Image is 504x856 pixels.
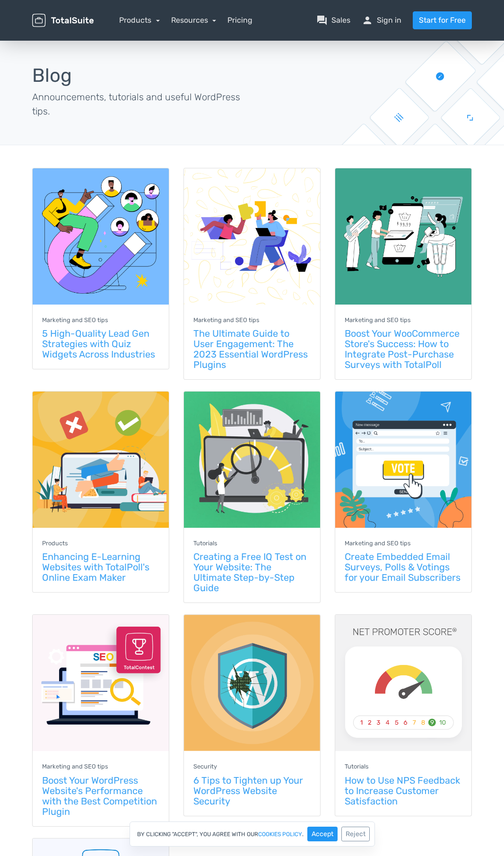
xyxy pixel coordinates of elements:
[193,551,306,594] a: Creating a Free IQ Test on Your Website: The Ultimate Step-by-Step Guide
[42,315,108,324] a: Marketing and SEO tips
[42,539,68,548] a: Products
[345,762,369,771] a: Tutorials
[42,775,157,817] a: Boost Your WordPress Website's Performance with the Best Competition Plugin
[119,16,160,25] a: Products
[184,168,320,305] img: The Ultimate Guide to User Engagement: The 2023 Essential WordPress Plugins
[171,16,217,25] a: Resources
[345,328,460,370] a: Boost Your WooCommerce Store's Success: How to Integrate Post-Purchase Surveys with TotalPoll
[32,90,245,118] p: Announcements, tutorials and useful WordPress tips.
[335,168,471,305] img: Boost Your WooCommerce Store's Success: How to Integrate Post-Purchase Surveys with TotalPoll
[184,392,320,528] img: Creating a Free IQ Test on Your Website: The Ultimate Step-by-Step Guide
[341,827,370,841] button: Reject
[335,392,471,528] img: Create Embedded Email Surveys, Polls & Votings for your Email Subscribers
[33,615,169,751] img: Boost Your WordPress Website's Performance with the Best Competition Plugin
[193,539,217,548] a: Tutorials
[33,392,169,528] img: Enhancing E-Learning Websites with TotalPoll's Online Exam Maker
[184,615,320,751] img: 6 Tips to Tighten up Your WordPress Website Security
[42,328,155,360] a: 5 High-Quality Lead Gen Strategies with Quiz Widgets Across Industries
[362,15,401,26] a: personSign in
[316,15,328,26] span: question_answer
[345,551,461,583] a: Create Embedded Email Surveys, Polls & Votings for your Email Subscribers
[345,539,411,548] a: Marketing and SEO tips
[345,315,411,324] a: Marketing and SEO tips
[32,14,94,27] img: TotalSuite for WordPress
[345,775,460,807] a: How to Use NPS Feedback to Increase Customer Satisfaction
[32,65,245,86] h1: Blog
[362,15,373,26] span: person
[42,762,108,771] a: Marketing and SEO tips
[130,821,375,847] div: By clicking "Accept", you agree with our .
[193,775,303,807] a: 6 Tips to Tighten up Your WordPress Website Security
[193,315,260,324] a: Marketing and SEO tips
[42,551,149,583] a: Enhancing E-Learning Websites with TotalPoll's Online Exam Maker
[413,11,472,29] a: Start for Free
[335,615,471,751] img: How to Use NPS Feedback to Increase Customer Satisfaction
[258,831,302,837] a: cookies policy
[193,762,217,771] a: Security
[227,15,252,26] a: Pricing
[307,827,338,841] button: Accept
[33,168,169,305] img: 5 High-Quality Lead Gen Strategies with Quiz Widgets Across Industries
[193,328,308,370] a: The Ultimate Guide to User Engagement: The 2023 Essential WordPress Plugins
[316,15,350,26] a: question_answerSales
